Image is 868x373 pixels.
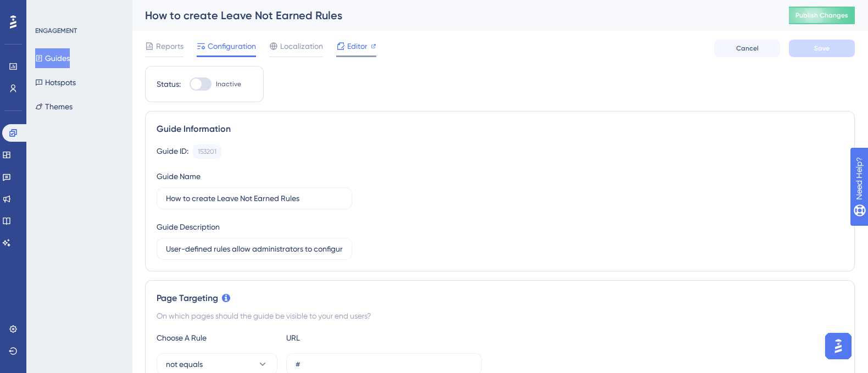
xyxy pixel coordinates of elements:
div: Guide ID: [157,144,188,159]
div: Guide Name [157,170,201,183]
span: Configuration [208,40,256,53]
span: Localization [280,40,323,53]
div: URL [286,331,407,344]
span: Editor [347,40,368,53]
span: Publish Changes [795,11,848,20]
div: ENGAGEMENT [35,26,77,35]
input: yourwebsite.com/path [296,358,472,370]
span: Inactive [216,80,241,88]
button: Guides [35,48,70,68]
div: Choose A Rule [157,331,277,344]
div: 153201 [198,147,216,156]
div: How to create Leave Not Earned Rules [145,8,761,23]
span: Need Help? [26,3,69,16]
button: Cancel [714,40,780,57]
div: Status: [157,77,181,91]
button: Themes [35,97,73,116]
div: On which pages should the guide be visible to your end users? [157,309,843,322]
span: Reports [156,40,183,53]
div: Guide Information [157,123,843,136]
div: Guide Description [157,220,220,233]
span: Save [814,44,830,53]
iframe: UserGuiding AI Assistant Launcher [822,330,855,363]
input: Type your Guide’s Name here [166,192,343,204]
div: Page Targeting [157,292,843,305]
input: Type your Guide’s Description here [166,243,343,255]
button: Save [789,40,855,57]
button: Publish Changes [789,7,855,24]
span: not equals [166,358,203,371]
span: Cancel [736,44,759,53]
button: Hotspots [35,73,76,92]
